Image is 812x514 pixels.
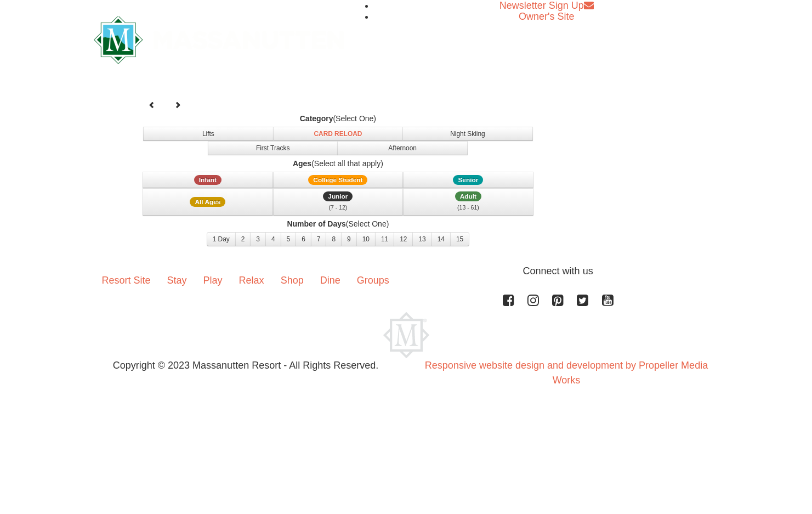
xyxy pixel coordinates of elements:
a: Shop [272,264,312,298]
div: (13 - 61) [410,202,526,213]
button: 11 [375,232,394,246]
button: College Student [273,172,404,188]
a: Stay [159,264,195,298]
p: Connect with us [94,264,719,279]
button: 2 [235,232,251,246]
button: 12 [394,232,413,246]
a: Play [195,264,231,298]
span: Adult [455,191,481,201]
span: Senior [453,175,483,185]
button: 6 [296,232,311,246]
label: (Select One) [141,218,536,229]
label: (Select all that apply) [141,158,536,169]
button: Adult (13 - 61) [403,188,533,216]
button: 7 [311,232,327,246]
button: 8 [326,232,342,246]
button: 13 [412,232,431,246]
p: Copyright © 2023 Massanutten Resort - All Rights Reserved. [86,358,406,373]
button: 3 [250,232,266,246]
strong: Category [300,114,333,123]
button: Senior [403,172,533,188]
a: Massanutten Resort [94,25,345,51]
a: Relax [231,264,272,298]
img: Massanutten Resort Logo [94,16,345,64]
button: Junior (7 - 12) [273,188,404,216]
button: 1 Day [207,232,236,246]
label: (Select One) [141,113,536,124]
button: 15 [450,232,469,246]
button: All Ages [143,188,273,216]
span: Infant [194,175,222,185]
strong: Ages [293,159,311,168]
button: 10 [356,232,376,246]
button: Infant [143,172,273,188]
a: Groups [349,264,398,298]
button: 5 [281,232,297,246]
button: Card Reload [273,127,404,141]
a: Resort Site [94,264,159,298]
img: Massanutten Resort Logo [383,312,429,358]
button: Night Skiing [402,127,533,141]
span: Junior [323,191,353,201]
button: First Tracks [208,141,338,155]
span: College Student [308,175,367,185]
div: (7 - 12) [280,202,396,213]
a: Responsive website design and development by Propeller Media Works [425,360,708,386]
a: Dine [312,264,349,298]
button: 9 [341,232,357,246]
a: Owner's Site [519,11,574,22]
button: 4 [265,232,281,246]
button: Afternoon [337,141,468,155]
span: All Ages [190,197,225,207]
button: Lifts [143,127,274,141]
strong: Number of Days [287,219,345,228]
button: 14 [431,232,451,246]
